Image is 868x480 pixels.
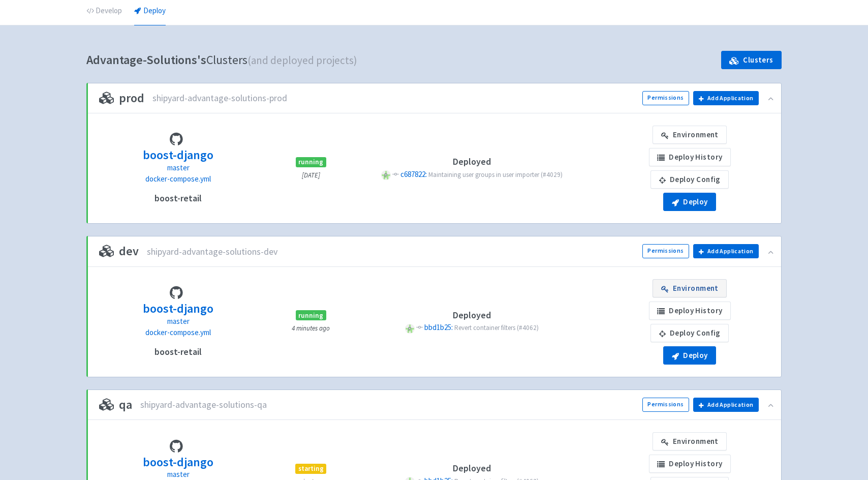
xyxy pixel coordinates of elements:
[247,53,357,67] span: (and deployed projects)
[693,91,759,105] button: Add Application
[642,398,689,412] a: Permissions
[424,322,453,332] span: bbd1b25:
[143,300,213,327] a: boost-django master
[143,148,213,162] h3: boost-django
[145,173,211,185] a: docker-compose.yml
[143,162,213,174] p: master
[428,170,563,179] span: Maintaining user groups in user importer (#4029)
[143,302,213,315] h3: boost-django
[295,464,326,474] span: starting
[693,244,759,258] button: Add Application
[140,399,267,410] span: shipyard-advantage-solutions-qa
[649,455,731,473] a: Deploy History
[99,245,139,258] h3: dev
[663,193,716,211] button: Deploy
[424,322,454,332] a: bbd1b25:
[296,157,326,167] span: running
[86,52,206,68] b: Advantage-Solutions's
[653,432,727,451] a: Environment
[145,174,211,184] span: docker-compose.yml
[302,171,320,179] small: [DATE]
[653,279,727,297] a: Environment
[649,302,731,320] a: Deploy History
[145,327,211,339] a: docker-compose.yml
[292,324,330,333] small: 4 minutes ago
[147,246,277,257] span: shipyard-advantage-solutions-dev
[99,398,132,411] h3: qa
[154,347,202,357] h4: boost-retail
[364,157,579,167] h4: Deployed
[653,126,727,144] a: Environment
[650,170,729,189] a: Deploy Config
[400,169,428,179] a: c687822:
[405,324,415,334] span: P
[663,346,716,365] button: Deploy
[143,316,213,327] p: master
[642,91,689,105] a: Permissions
[154,193,202,203] h4: boost-retail
[364,310,579,320] h4: Deployed
[86,50,357,71] h1: Clusters
[143,146,213,173] a: boost-django master
[381,170,391,180] span: P
[364,463,579,473] h4: Deployed
[454,323,539,332] span: Revert container filters (#4062)
[649,148,731,166] a: Deploy History
[152,93,287,104] span: shipyard-advantage-solutions-prod
[400,169,427,179] span: c687822:
[145,327,211,337] span: docker-compose.yml
[296,310,326,320] span: running
[721,51,782,69] a: Clusters
[99,92,144,105] h3: prod
[693,398,759,412] button: Add Application
[642,244,689,258] a: Permissions
[650,324,729,342] a: Deploy Config
[143,456,213,469] h3: boost-django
